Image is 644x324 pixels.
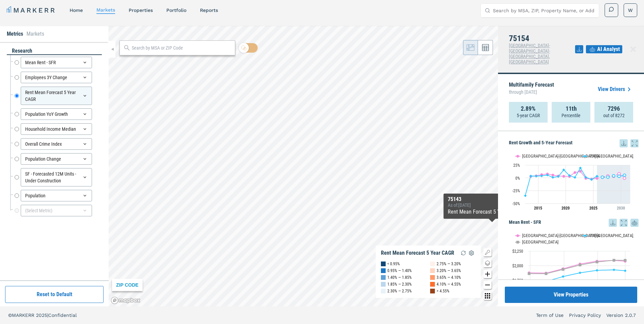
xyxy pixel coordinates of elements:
a: Version 2.0.7 [606,312,636,319]
h5: Rent Growth and 5-Year Forecast [509,139,639,147]
text: [GEOGRAPHIC_DATA] [522,239,558,245]
path: Thursday, 14 Dec, 16:00, 1,918.38. 75154. [596,269,599,272]
text: -25% [512,188,520,193]
text: 0% [515,176,520,181]
path: Sunday, 29 Aug, 17:00, 0.84. 75154. [574,176,576,179]
div: 3.65% — 4.10% [437,274,461,281]
button: Show 75154 [583,149,600,155]
button: Show/Hide Legend Map Button [483,248,492,256]
tspan: 2025 [589,206,597,211]
svg: Interactive chart [509,147,633,215]
path: Tuesday, 29 Aug, 17:00, 1.08. 75154. [585,176,587,179]
div: < 0.95% [387,260,400,267]
path: Saturday, 29 Aug, 17:00, 1.2. 75154. [601,176,604,179]
path: Thursday, 29 Aug, 17:00, 15.67. 75154. [563,168,565,171]
div: 2.75% — 3.20% [437,260,461,267]
path: Saturday, 14 Dec, 16:00, 1,928.03. 75154. [613,268,615,271]
div: ZIP CODE [112,279,143,291]
text: $1,750 [512,278,523,283]
span: W [628,7,633,14]
path: Tuesday, 29 Aug, 17:00, 3.88. 75154. [612,175,615,177]
div: Rent Mean Forecast 5 Year CAGR [381,250,454,256]
path: Tuesday, 29 Aug, 17:00, 0.96. 75154. [552,176,554,179]
span: through [DATE] [509,88,554,96]
span: Confidential [48,312,77,318]
path: Thursday, 14 Aug, 17:00, 2,090.59. USA. [624,259,627,262]
path: Thursday, 14 Dec, 16:00, 2,062.11. USA. [596,260,599,263]
svg: Interactive chart [509,227,633,312]
button: Zoom in map button [483,270,492,278]
a: MARKERR [7,5,56,15]
path: Saturday, 14 Dec, 16:00, 1,862. USA. [528,272,531,275]
path: Thursday, 14 Aug, 17:00, 1,911.98. 75154. [624,269,627,272]
button: Zoom out map button [483,281,492,289]
path: Monday, 14 Dec, 16:00, 1,861.53. USA. [545,272,548,275]
div: 3.20% — 3.65% [437,267,461,274]
div: 2.30% — 2.75% [387,288,412,294]
path: Sunday, 29 Aug, 17:00, 1.37. 75154. [607,176,609,178]
text: $2,250 [512,249,523,254]
p: 5-year CAGR [517,112,540,119]
div: 1.40% — 1.85% [387,274,412,281]
path: Friday, 29 Aug, 17:00, 3.28. 75154. [596,175,599,178]
path: Saturday, 29 Aug, 17:00, 4.51. 75154. [568,174,571,177]
path: Thursday, 29 Aug, 17:00, 3.64. 75154. [530,175,532,177]
path: Wednesday, 14 Dec, 16:00, 2,010.02. USA. [579,264,582,266]
span: © [8,312,12,318]
a: View Drivers [598,85,633,93]
path: Wednesday, 29 Aug, 17:00, 8.08. Dallas-Fort Worth-Arlington, TX. [618,172,621,175]
canvas: Map [109,26,498,306]
div: 4.10% — 4.55% [437,281,461,288]
text: $2,000 [512,264,523,268]
img: Settings [467,249,476,257]
path: Wednesday, 14 Dec, 16:00, 1,876.51. 75154. [579,271,582,274]
a: properties [129,7,153,13]
div: 0.95% — 1.40% [387,267,412,274]
li: Markets [26,30,44,38]
tspan: 2020 [562,206,570,211]
a: Term of Use [536,312,564,319]
a: Privacy Policy [569,312,601,319]
span: 2025 | [36,312,48,318]
input: Search by MSA or ZIP Code [132,44,232,52]
strong: 2.89% [521,105,536,112]
a: Mapbox logo [111,296,141,304]
path: Wednesday, 29 Aug, 17:00, 3.02. 75154. [618,175,621,178]
button: View Properties [505,287,637,303]
path: Wednesday, 29 Aug, 17:00, 2.54. 75154. [557,175,560,178]
div: (Select Metric) [21,205,92,216]
h5: Mean Rent - SFR [509,219,639,227]
path: Wednesday, 29 Aug, 17:00, -34.93. 75154. [524,194,527,197]
button: Show Dallas-Fort Worth-Arlington, TX [515,149,575,155]
div: Population Change [21,153,92,165]
h4: 75154 [509,34,575,43]
button: Change style map button [483,259,492,267]
p: Multifamily Forecast [509,82,554,96]
tspan: 2030 [617,206,625,211]
button: Other options map button [483,292,492,300]
button: Reset to Default [5,286,104,303]
path: Thursday, 29 Aug, 17:00, 3.02. Dallas-Fort Worth-Arlington, TX. [563,175,565,178]
div: > 4.55% [437,288,449,294]
div: SF - Forecasted 12M Units - Under Construction [21,168,92,186]
div: Population [21,190,92,201]
strong: 11th [566,105,577,112]
span: AI Analyst [597,45,620,53]
div: Mean Rent - SFR [21,57,92,68]
a: home [70,7,83,13]
div: 1.85% — 2.30% [387,281,412,288]
g: 75154, line 4 of 4 with 5 data points. [601,174,626,179]
a: reports [200,7,218,13]
div: Rent Mean Forecast 5 Year CAGR [21,87,92,105]
path: Tuesday, 14 Dec, 16:00, 1,811.97. 75154. [562,275,565,278]
input: Search by MSA, ZIP, Property Name, or Address [493,4,595,17]
tspan: 2015 [534,206,542,211]
path: Saturday, 29 Aug, 17:00, 3.7. 75154. [540,175,543,177]
div: Rent Mean Forecast 5 Year CAGR : [448,208,536,216]
a: Portfolio [166,7,186,13]
text: 75154 [589,233,600,238]
span: [GEOGRAPHIC_DATA]-[GEOGRAPHIC_DATA]-[GEOGRAPHIC_DATA], [GEOGRAPHIC_DATA] [509,43,550,65]
div: Overall Crime Index [21,138,92,150]
text: -50% [512,201,520,206]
